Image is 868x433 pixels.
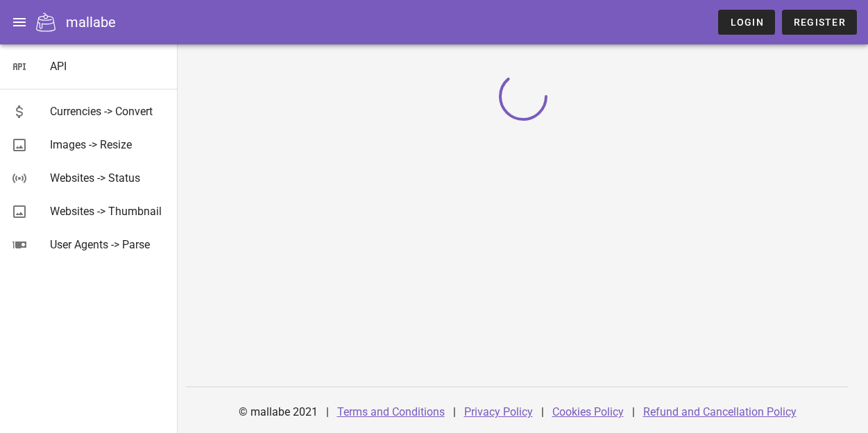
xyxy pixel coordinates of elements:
[793,17,846,28] span: Register
[50,238,167,251] div: User Agents -> Parse
[552,405,624,418] a: Cookies Policy
[797,343,862,409] iframe: Tidio Chat
[326,396,329,429] div: |
[50,105,167,118] div: Currencies -> Convert
[50,171,167,185] div: Websites -> Status
[541,396,544,429] div: |
[337,405,445,418] a: Terms and Conditions
[782,10,857,35] a: Register
[50,205,167,218] div: Websites -> Thumbnail
[230,396,326,429] div: © mallabe 2021
[66,12,116,33] div: mallabe
[632,396,635,429] div: |
[50,138,167,151] div: Images -> Resize
[464,405,533,418] a: Privacy Policy
[718,10,774,35] a: Login
[643,405,797,418] a: Refund and Cancellation Policy
[50,60,167,73] div: API
[453,396,456,429] div: |
[729,17,763,28] span: Login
